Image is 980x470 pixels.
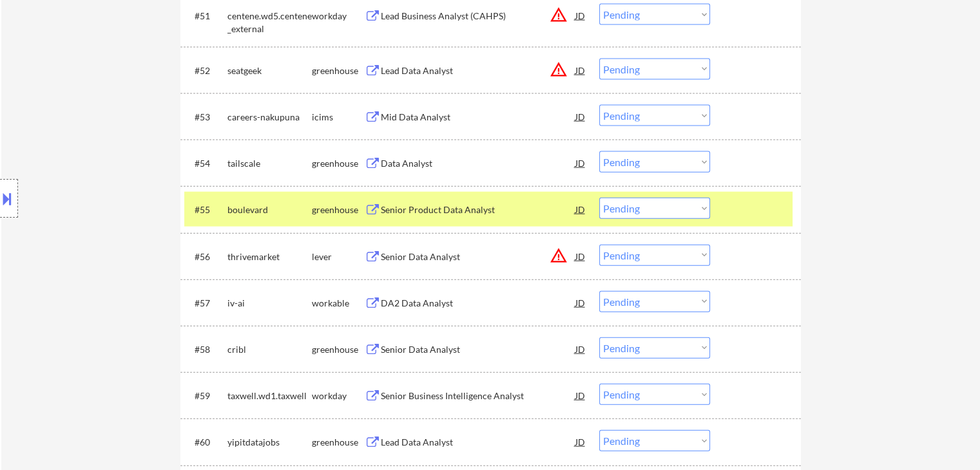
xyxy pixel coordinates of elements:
button: warning_amber [550,61,568,79]
div: #51 [195,10,217,23]
div: careers-nakupuna [227,111,312,124]
div: thrivemarket [227,250,312,263]
div: workday [312,10,365,23]
div: greenhouse [312,203,365,216]
div: JD [574,245,587,268]
div: iv-ai [227,297,312,310]
div: yipitdatajobs [227,436,312,449]
div: #60 [195,436,217,449]
div: greenhouse [312,343,365,356]
button: warning_amber [550,247,568,265]
div: JD [574,430,587,453]
div: boulevard [227,203,312,216]
div: icims [312,111,365,124]
div: Senior Product Data Analyst [381,203,575,216]
div: seatgeek [227,64,312,77]
div: Senior Data Analyst [381,250,575,263]
div: workable [312,297,365,310]
div: JD [574,151,587,174]
div: greenhouse [312,64,365,77]
div: greenhouse [312,436,365,449]
div: JD [574,337,587,361]
div: JD [574,384,587,407]
div: taxwell.wd1.taxwell [227,390,312,402]
div: Data Analyst [381,157,575,170]
div: #52 [195,64,217,77]
div: cribl [227,343,312,356]
div: Lead Data Analyst [381,64,575,77]
div: Lead Data Analyst [381,436,575,449]
div: lever [312,250,365,263]
button: warning_amber [550,6,568,24]
div: Mid Data Analyst [381,111,575,124]
div: Senior Data Analyst [381,343,575,356]
div: DA2 Data Analyst [381,297,575,310]
div: #59 [195,390,217,402]
div: greenhouse [312,157,365,170]
div: JD [574,4,587,27]
div: workday [312,390,365,402]
div: Lead Business Analyst (CAHPS) [381,10,575,23]
div: Senior Business Intelligence Analyst [381,390,575,402]
div: tailscale [227,157,312,170]
div: centene.wd5.centene_external [227,10,312,35]
div: #58 [195,343,217,356]
div: JD [574,105,587,128]
div: JD [574,198,587,221]
div: JD [574,59,587,82]
div: JD [574,291,587,314]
